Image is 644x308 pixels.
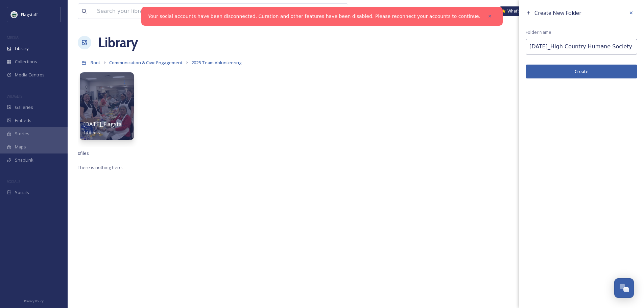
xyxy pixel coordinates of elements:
span: Communication & Civic Engagement [109,60,183,66]
span: MEDIA [7,35,19,40]
span: WIDGETS [7,94,22,99]
a: Your social accounts have been disconnected. Curation and other features have been disabled. Plea... [148,13,480,20]
span: Stories [15,131,29,137]
button: Create [526,65,637,78]
a: Communication & Civic Engagement [109,58,183,67]
span: Embeds [15,117,31,124]
span: Flagstaff [21,11,38,18]
span: Galleries [15,104,33,111]
a: What's New [500,6,534,16]
img: images%20%282%29.jpeg [11,11,18,18]
span: Root [91,60,100,66]
span: SnapLink [15,157,33,163]
span: 14 items [83,129,100,136]
span: There is nothing here. [78,164,123,170]
button: Open Chat [614,278,634,298]
span: Socials [15,189,29,196]
a: [DATE]_Flagstaff Family Food Center14 items [83,121,175,136]
span: SOCIALS [7,179,20,184]
span: Library [15,45,28,52]
span: 0 file s [78,150,89,157]
a: Library [98,32,138,53]
span: Privacy Policy [24,299,44,303]
span: Folder Name [526,29,551,35]
span: Create New Folder [534,9,581,17]
input: Search your library [94,4,281,19]
span: Media Centres [15,72,45,78]
input: Name [526,39,637,54]
span: 2025 Team Volunteering [191,60,242,66]
a: View all files [305,4,344,18]
span: Collections [15,58,37,65]
span: Maps [15,144,26,150]
a: Privacy Policy [24,297,44,305]
span: [DATE]_Flagstaff Family Food Center [83,120,175,128]
a: Root [91,58,100,67]
a: 2025 Team Volunteering [191,58,242,67]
